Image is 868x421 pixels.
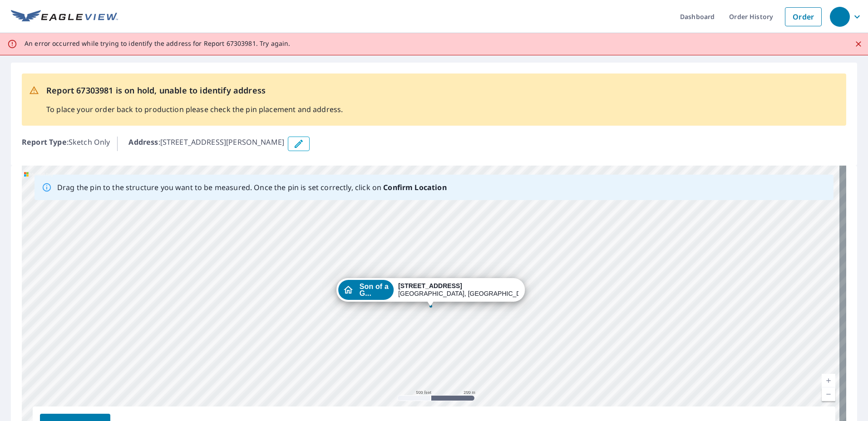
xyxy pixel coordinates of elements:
button: Close [853,38,864,50]
strong: [STREET_ADDRESS] [398,282,462,289]
p: To place your order back to production please check the pin placement and address. [46,104,343,115]
p: : Sketch Only [22,137,110,151]
b: Confirm Location [383,182,446,192]
b: Address [128,137,158,147]
p: : [STREET_ADDRESS][PERSON_NAME] [128,137,284,151]
a: Current Level 16, Zoom In [822,374,835,387]
b: Report Type [22,137,67,147]
p: Report 67303981 is on hold, unable to identify address [46,84,343,97]
span: Son of a G... [360,283,390,297]
div: [GEOGRAPHIC_DATA], [GEOGRAPHIC_DATA] 78061 [398,282,518,298]
p: An error occurred while trying to identify the address for Report 67303981. Try again. [25,39,290,48]
div: Dropped pin, building Son of a Gun Silver Labs, Residential property, 2455 Fm RD 15820 Pearsall, ... [336,278,525,306]
img: EV Logo [11,10,118,24]
a: Current Level 16, Zoom Out [822,387,835,401]
p: Drag the pin to the structure you want to be measured. Once the pin is set correctly, click on [57,182,447,193]
a: Order [785,7,822,26]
